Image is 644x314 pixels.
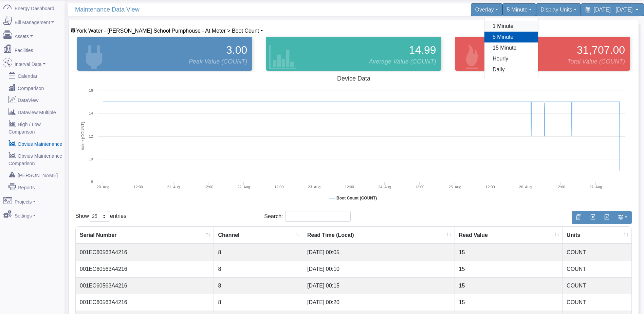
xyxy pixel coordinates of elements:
span: 31,707.00 [577,42,625,58]
a: York Water - [PERSON_NAME] School Pumphouse - At Meter > Boot Count [71,28,263,34]
th: Read Value : activate to sort column ascending [455,227,563,244]
th: Channel : activate to sort column ascending [214,227,303,244]
a: 1 Minute [484,21,538,32]
th: Serial Number : activate to sort column descending [76,227,214,244]
div: 5 Minute [502,3,536,16]
th: Units : activate to sort column ascending [563,227,631,244]
td: COUNT [563,261,631,277]
text: 12:00 [204,185,214,189]
span: Total Value (COUNT) [567,57,625,66]
button: Generate PDF [600,211,614,224]
tspan: Device Data [337,75,371,82]
td: [DATE] 00:10 [303,261,455,277]
td: [DATE] 00:20 [303,294,455,311]
td: 8 [214,277,303,294]
text: 12:00 [274,185,284,189]
span: [DATE] - [DATE] [594,7,633,13]
text: 12:00 [556,185,565,189]
a: 15 Minute [484,42,538,53]
text: 12:00 [345,185,354,189]
td: 001EC60563A4216 [76,277,214,294]
tspan: 23. Aug [308,185,320,189]
tspan: Value (COUNT) [80,122,85,151]
tspan: 20. Aug [97,185,109,189]
text: 8 [91,180,93,184]
td: COUNT [563,277,631,294]
span: Peak Value (COUNT) [189,57,247,66]
td: 15 [455,244,563,261]
a: Daily [484,64,538,75]
th: Read Time (Local) : activate to sort column ascending [303,227,455,244]
tspan: 25. Aug [448,185,461,189]
div: 5 Minute [484,18,538,78]
span: 3.00 [226,42,247,58]
input: Search: [285,211,351,222]
span: Average Value (COUNT) [369,57,436,66]
td: 8 [214,294,303,311]
tspan: 24. Aug [378,185,391,189]
span: 14.99 [409,42,436,58]
text: 12:00 [485,185,495,189]
button: Show/Hide Columns [613,211,632,224]
td: 8 [214,261,303,277]
tspan: 21. Aug [167,185,180,189]
td: [DATE] 00:05 [303,244,455,261]
div: Overlay [471,3,502,16]
label: Search: [264,211,351,222]
text: 12:00 [415,185,425,189]
text: 12 [89,134,93,138]
tspan: 26. Aug [519,185,532,189]
td: 15 [455,277,563,294]
td: COUNT [563,244,631,261]
text: 10 [89,157,93,161]
span: Device List [76,28,259,34]
td: 8 [214,244,303,261]
td: 001EC60563A4216 [76,244,214,261]
select: Showentries [89,211,110,222]
text: 12:00 [133,185,143,189]
label: Show entries [75,211,126,222]
a: 5 Minute [484,32,538,42]
td: 15 [455,261,563,277]
tspan: 22. Aug [237,185,250,189]
div: Display Units [536,3,581,16]
text: 16 [89,88,93,92]
tspan: Boot Count (COUNT) [336,196,377,200]
td: 15 [455,294,563,311]
text: 14 [89,111,93,115]
td: [DATE] 00:15 [303,277,455,294]
td: COUNT [563,294,631,311]
td: 001EC60563A4216 [76,261,214,277]
span: Maintenance Data View [75,3,357,16]
td: 001EC60563A4216 [76,294,214,311]
button: Copy to clipboard [572,211,586,224]
a: Hourly [484,53,538,64]
button: Export to Excel [586,211,600,224]
tspan: 27. Aug [589,185,602,189]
